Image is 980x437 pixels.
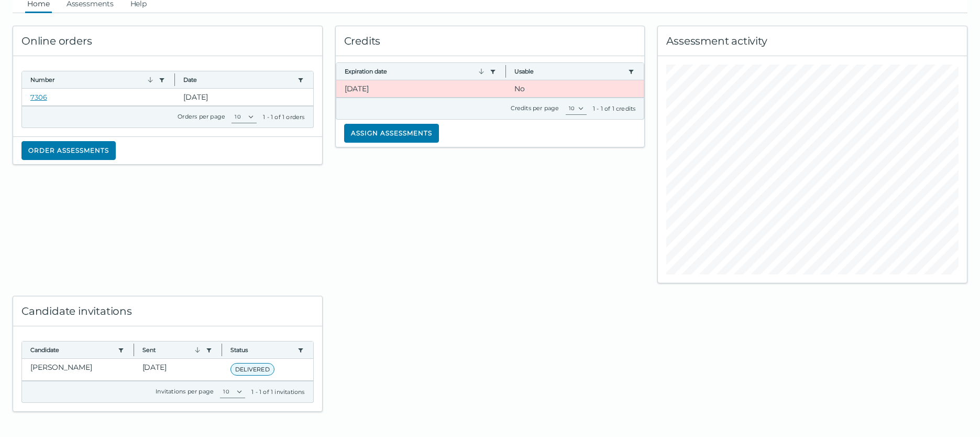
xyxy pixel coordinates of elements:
div: Credits [336,26,645,56]
button: Column resize handle [502,60,509,82]
button: Usable [514,67,624,76]
button: Status [230,346,293,354]
clr-dg-cell: [DATE] [336,80,506,97]
button: Candidate [30,346,114,354]
label: Invitations per page [156,388,214,395]
clr-dg-cell: [PERSON_NAME] [22,359,134,380]
button: Column resize handle [171,68,178,91]
div: 1 - 1 of 1 invitations [251,388,304,396]
span: DELIVERED [230,363,274,376]
button: Sent [142,346,202,354]
div: Assessment activity [658,26,967,56]
div: 1 - 1 of 1 credits [593,104,636,113]
clr-dg-cell: No [506,80,644,97]
a: 7306 [30,93,47,101]
button: Expiration date [345,67,486,76]
button: Number [30,76,155,84]
button: Date [183,76,293,84]
div: 1 - 1 of 1 orders [263,113,304,121]
clr-dg-cell: [DATE] [134,359,223,380]
clr-dg-cell: [DATE] [175,89,313,105]
button: Order assessments [21,141,116,160]
button: Assign assessments [344,124,439,143]
label: Orders per page [178,113,225,120]
label: Credits per page [511,104,559,112]
button: Column resize handle [130,338,137,361]
button: Column resize handle [218,338,225,361]
div: Candidate invitations [13,296,322,326]
div: Online orders [13,26,322,56]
